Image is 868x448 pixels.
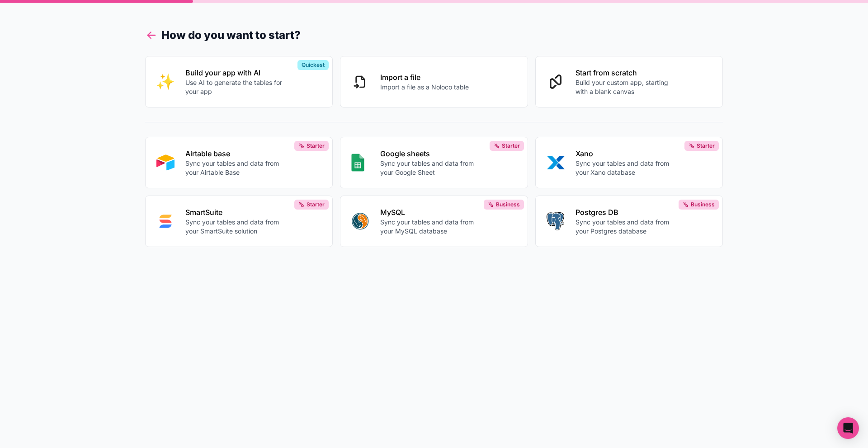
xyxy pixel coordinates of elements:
[502,142,520,149] span: Starter
[156,73,175,91] img: INTERNAL_WITH_AI
[576,78,676,96] p: Build your custom app, starting with a blank canvas
[185,159,286,177] p: Sync your tables and data from your Airtable Base
[576,148,676,159] p: Xano
[185,78,286,96] p: Use AI to generate the tables for your app
[496,201,520,208] span: Business
[576,159,676,177] p: Sync your tables and data from your Xano database
[340,56,528,107] button: Import a fileImport a file as a Noloco table
[380,159,481,177] p: Sync your tables and data from your Google Sheet
[380,148,481,159] p: Google sheets
[185,148,286,159] p: Airtable base
[145,56,333,107] button: INTERNAL_WITH_AIBuild your app with AIUse AI to generate the tables for your appQuickest
[351,154,364,172] img: GOOGLE_SHEETS
[156,154,175,172] img: AIRTABLE
[297,60,329,70] div: Quickest
[535,56,723,107] button: Start from scratchBuild your custom app, starting with a blank canvas
[697,142,715,149] span: Starter
[576,207,676,218] p: Postgres DB
[380,83,469,92] p: Import a file as a Noloco table
[185,218,286,236] p: Sync your tables and data from your SmartSuite solution
[145,27,723,43] h1: How do you want to start?
[535,196,723,247] button: POSTGRESPostgres DBSync your tables and data from your Postgres databaseBusiness
[547,212,564,230] img: POSTGRES
[145,137,333,188] button: AIRTABLEAirtable baseSync your tables and data from your Airtable BaseStarter
[380,218,481,236] p: Sync your tables and data from your MySQL database
[340,137,528,188] button: GOOGLE_SHEETSGoogle sheetsSync your tables and data from your Google SheetStarter
[307,201,325,208] span: Starter
[691,201,715,208] span: Business
[380,72,469,83] p: Import a file
[380,207,481,218] p: MySQL
[351,212,369,230] img: MYSQL
[547,154,565,172] img: XANO
[156,212,175,230] img: SMART_SUITE
[185,67,286,78] p: Build your app with AI
[837,417,859,439] div: Open Intercom Messenger
[185,207,286,218] p: SmartSuite
[145,196,333,247] button: SMART_SUITESmartSuiteSync your tables and data from your SmartSuite solutionStarter
[307,142,325,149] span: Starter
[340,196,528,247] button: MYSQLMySQLSync your tables and data from your MySQL databaseBusiness
[576,67,676,78] p: Start from scratch
[535,137,723,188] button: XANOXanoSync your tables and data from your Xano databaseStarter
[576,218,676,236] p: Sync your tables and data from your Postgres database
